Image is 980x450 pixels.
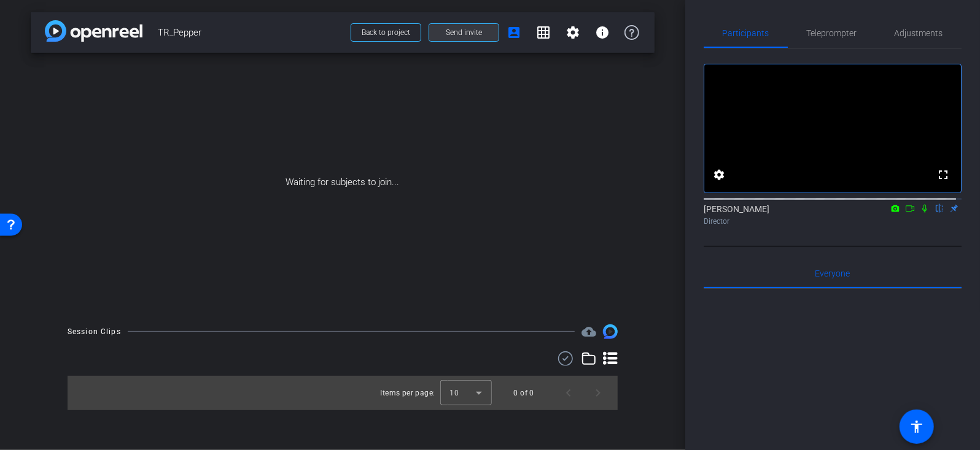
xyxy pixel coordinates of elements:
button: Next page [583,378,613,408]
img: Session clips [603,324,618,339]
mat-icon: grid_on [536,25,551,40]
mat-icon: info [595,25,610,40]
span: Destinations for your clips [581,324,596,339]
mat-icon: settings [712,167,726,182]
span: TR_Pepper [158,20,343,45]
button: Previous page [554,378,583,408]
div: Waiting for subjects to join... [31,53,655,312]
mat-icon: cloud_upload [581,324,596,339]
mat-icon: fullscreen [936,167,951,182]
mat-icon: settings [566,25,580,40]
mat-icon: flip [932,202,947,213]
div: Director [704,216,962,227]
button: Back to project [351,23,421,42]
span: Participants [723,29,769,37]
div: Items per page: [381,387,435,399]
span: Adjustments [895,29,943,37]
mat-icon: account_box [507,25,521,40]
div: [PERSON_NAME] [704,203,962,227]
span: Back to project [362,28,410,37]
span: Everyone [815,269,850,278]
button: Send invite [429,23,499,42]
span: Teleprompter [807,29,857,37]
img: app-logo [45,20,142,42]
div: 0 of 0 [514,387,534,399]
div: Session Clips [68,326,121,338]
mat-icon: accessibility [909,419,924,434]
span: Send invite [446,28,482,37]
